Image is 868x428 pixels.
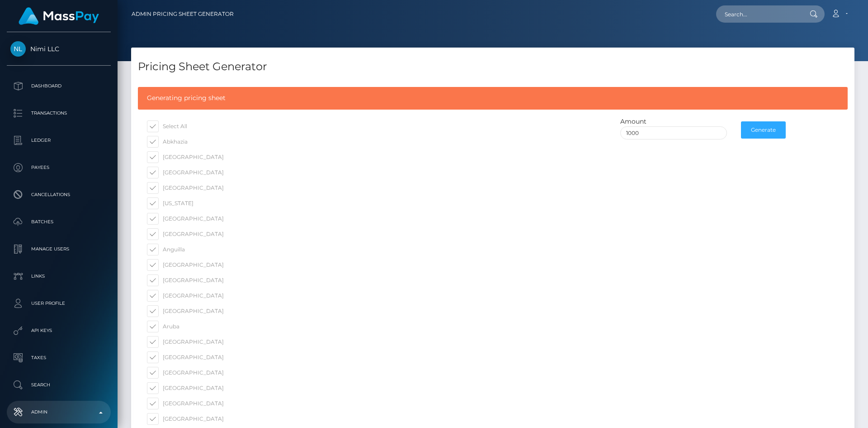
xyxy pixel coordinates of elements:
label: [GEOGRAPHIC_DATA] [147,274,224,286]
p: Admin [10,405,107,419]
label: [GEOGRAPHIC_DATA] [147,182,224,194]
label: [GEOGRAPHIC_DATA] [147,290,224,302]
a: Admin Pricing Sheet Generator [132,5,234,24]
a: Transactions [7,102,111,125]
a: Batches [7,211,111,233]
p: Transactions [10,106,107,120]
a: Taxes [7,346,111,369]
a: Ledger [7,129,111,152]
label: [GEOGRAPHIC_DATA] [147,351,224,363]
h4: Pricing Sheet Generator [138,59,848,75]
label: Aruba [147,321,179,332]
label: [GEOGRAPHIC_DATA] [147,228,224,240]
label: [GEOGRAPHIC_DATA] [147,151,224,163]
p: User Profile [10,297,107,310]
label: Select All [147,120,187,132]
a: Search [7,374,111,396]
button: Generate [741,121,786,139]
a: Admin [7,401,111,423]
p: Taxes [10,351,107,365]
label: [GEOGRAPHIC_DATA] [147,367,224,379]
span: Nimi LLC [7,45,111,53]
p: Payees [10,161,107,174]
input: $ [620,126,727,139]
label: Anguilla [147,244,185,255]
label: [GEOGRAPHIC_DATA] [147,382,224,394]
a: Links [7,265,111,288]
input: Search... [716,5,801,23]
label: Abkhazia [147,136,188,148]
a: Manage Users [7,238,111,260]
a: Payees [7,156,111,179]
p: Cancellations [10,188,107,202]
label: [GEOGRAPHIC_DATA] [147,167,224,178]
p: Manage Users [10,242,107,256]
label: [US_STATE] [147,197,193,209]
label: [GEOGRAPHIC_DATA] [147,398,224,409]
p: Search [10,378,107,392]
span: Generating pricing sheet [147,94,226,102]
a: User Profile [7,292,111,315]
label: [GEOGRAPHIC_DATA] [147,413,224,425]
p: API Keys [10,324,107,337]
p: Links [10,269,107,283]
p: Batches [10,215,107,229]
a: Dashboard [7,75,111,97]
label: [GEOGRAPHIC_DATA] [147,259,224,271]
p: Ledger [10,134,107,147]
a: API Keys [7,319,111,342]
label: [GEOGRAPHIC_DATA] [147,336,224,348]
p: Dashboard [10,79,107,93]
label: [GEOGRAPHIC_DATA] [147,213,224,225]
label: [GEOGRAPHIC_DATA] [147,305,224,317]
img: MassPay Logo [19,7,99,25]
img: Nimi LLC [10,41,26,57]
a: Cancellations [7,183,111,206]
